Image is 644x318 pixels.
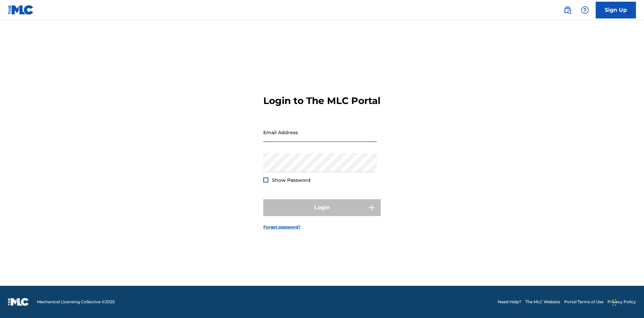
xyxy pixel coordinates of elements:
img: help [581,6,589,14]
a: Forgot password? [263,224,301,230]
a: Sign Up [596,2,636,18]
img: MLC Logo [8,5,34,15]
img: search [563,6,572,14]
div: Drag [612,293,616,313]
h3: Login to The MLC Portal [263,95,380,107]
a: The MLC Website [525,299,560,305]
span: Mechanical Licensing Collective © 2025 [37,299,115,305]
a: Public Search [561,3,574,17]
a: Need Help? [498,299,521,305]
img: logo [8,298,29,306]
a: Portal Terms of Use [564,299,603,305]
a: Privacy Policy [607,299,636,305]
span: Show Password [272,177,311,183]
div: Help [578,3,592,17]
iframe: Chat Widget [610,286,644,318]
